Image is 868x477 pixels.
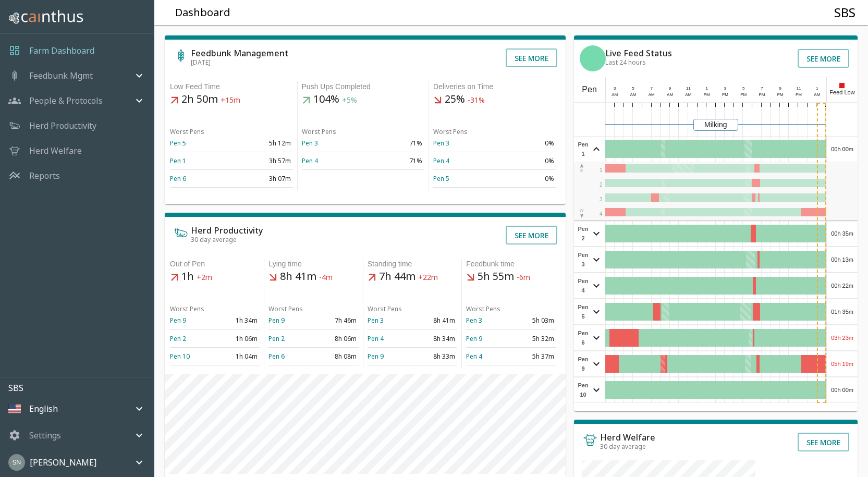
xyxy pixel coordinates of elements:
td: 8h 33m [412,347,457,365]
a: Pen 9 [268,316,285,325]
td: 8h 08m [314,347,359,365]
a: Pen 3 [433,139,449,148]
h5: 1h [170,270,260,284]
span: PM [759,92,765,97]
span: -6m [517,273,530,283]
span: Pen 1 [577,140,590,158]
div: Lying time [268,259,358,270]
span: Worst Pens [268,304,303,313]
button: See more [798,49,849,68]
div: 11 [794,85,803,92]
td: 5h 37m [511,347,556,365]
td: 3h 07m [231,170,293,188]
div: W [579,207,584,219]
h6: Live Feed Status [605,49,672,57]
span: AM [667,92,673,97]
td: 1h 04m [215,347,260,365]
h6: Feedbunk Management [191,49,288,57]
div: 1 [813,85,822,92]
div: 05h 19m [827,351,858,376]
div: 3 [720,85,730,92]
img: 45cffdf61066f8072b93f09263145446 [8,454,25,471]
a: Pen 4 [466,352,482,361]
span: PM [796,92,802,97]
span: 4 [600,211,603,217]
span: PM [740,92,747,97]
span: PM [777,92,784,97]
span: AM [612,92,618,97]
p: Settings [29,429,61,442]
p: Herd Productivity [29,119,96,132]
h5: 25% [433,92,556,107]
a: Pen 9 [170,316,186,325]
a: Pen 9 [466,334,482,343]
a: Pen 5 [170,139,186,148]
span: Pen 6 [577,328,590,347]
td: 1h 06m [215,329,260,347]
span: Worst Pens [302,127,336,136]
a: Pen 4 [433,156,449,165]
button: See more [798,433,849,451]
span: Worst Pens [170,127,204,136]
td: 8h 06m [314,329,359,347]
span: AM [814,92,820,97]
a: Herd Welfare [29,144,82,157]
h5: 7h 44m [368,270,457,284]
a: Pen 6 [268,352,285,361]
td: 5h 03m [511,312,556,329]
div: 9 [776,85,785,92]
div: 1 [702,85,712,92]
span: -31% [468,95,485,105]
div: 01h 35m [827,299,858,324]
h5: 2h 50m [170,92,293,107]
span: [DATE] [191,58,211,67]
span: Pen 3 [577,250,590,269]
span: +15m [221,95,240,105]
a: Reports [29,169,60,182]
td: 0% [495,134,556,152]
td: 3h 57m [231,152,293,170]
a: Pen 4 [302,156,318,165]
td: 8h 41m [412,312,457,329]
td: 5h 12m [231,134,293,152]
span: 30 day average [600,442,646,451]
a: Pen 5 [433,174,449,183]
div: Out of Pen [170,259,260,270]
div: 00h 00m [827,137,858,162]
h5: Dashboard [175,6,230,20]
span: Worst Pens [433,127,468,136]
h6: Herd Welfare [600,433,655,442]
p: English [29,402,58,415]
td: 71% [363,152,424,170]
div: Low Feed Time [170,81,293,92]
div: 5 [629,85,638,92]
h6: Herd Productivity [191,226,263,235]
td: 71% [363,134,424,152]
p: Farm Dashboard [29,44,94,57]
a: Pen 2 [170,334,186,343]
h5: 104% [302,92,425,107]
a: Pen 4 [368,334,384,343]
h5: 8h 41m [268,270,358,284]
span: Pen 10 [577,381,590,399]
td: 8h 34m [412,329,457,347]
td: 0% [495,152,556,170]
button: See more [506,226,557,244]
a: Pen 3 [466,316,482,325]
div: Push Ups Completed [302,81,425,92]
div: Standing time [368,259,457,270]
div: 7 [757,85,767,92]
span: 3 [600,197,603,202]
span: -4m [319,273,333,283]
div: 11 [684,85,693,92]
span: Worst Pens [466,304,500,313]
span: +5% [342,95,357,105]
div: 9 [665,85,675,92]
span: +22m [418,273,438,283]
p: [PERSON_NAME] [30,456,96,469]
span: PM [704,92,710,97]
span: Pen 5 [577,302,590,321]
span: AM [685,92,691,97]
span: PM [722,92,728,97]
